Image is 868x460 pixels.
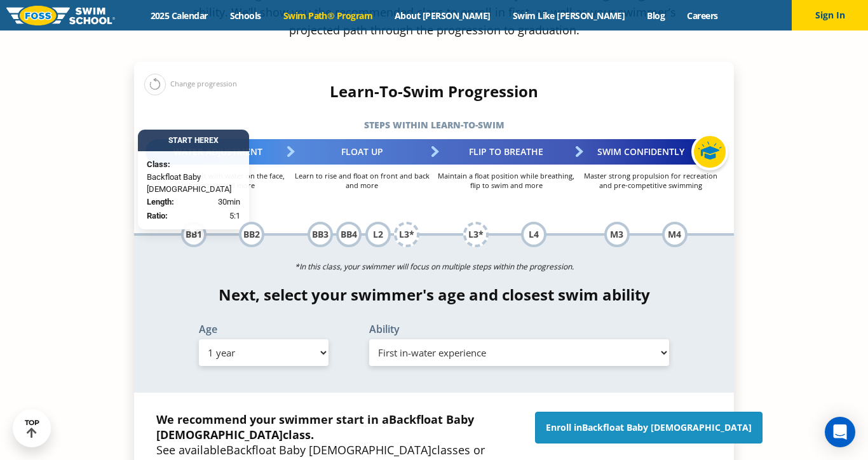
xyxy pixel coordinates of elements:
div: TOP [25,419,39,438]
a: 2025 Calendar [139,10,219,22]
span: Backfloat Baby [DEMOGRAPHIC_DATA] [147,171,240,196]
h4: Next, select your swimmer's age and closest swim ability [134,286,734,304]
strong: Class: [147,159,170,169]
div: M3 [604,222,630,247]
a: Careers [676,10,729,22]
div: M4 [662,222,688,247]
a: Schools [219,10,272,22]
div: Flip to Breathe [434,139,578,165]
a: Enroll inBackfloat Baby [DEMOGRAPHIC_DATA] [535,412,763,443]
div: Change progression [144,73,237,95]
a: Blog [636,10,676,22]
span: 5:1 [229,210,240,222]
label: Ability [369,324,669,334]
p: Maintain a float position while breathing, flip to swim and more [434,171,578,190]
p: Learn to rise and float on front and back and more [290,171,434,190]
div: L2 [365,222,391,247]
a: Swim Like [PERSON_NAME] [501,10,636,22]
div: Float Up [290,139,434,165]
div: BB4 [336,222,362,247]
div: Open Intercom Messenger [825,417,855,447]
div: BB3 [308,222,333,247]
div: Swim Confidently [578,139,722,165]
span: Backfloat Baby [DEMOGRAPHIC_DATA] [226,442,431,457]
div: BB2 [239,222,264,247]
div: BB1 [181,222,207,247]
h5: Steps within Learn-to-Swim [134,116,734,134]
p: Master strong propulsion for recreation and pre-competitive swimming [578,171,722,190]
strong: Ratio: [147,211,168,220]
img: FOSS Swim School Logo [6,6,115,25]
strong: We recommend your swimmer start in a class. [156,412,474,442]
span: X [214,136,219,145]
div: Start Here [138,130,249,151]
div: L4 [521,222,546,247]
a: About [PERSON_NAME] [384,10,502,22]
p: *In this class, your swimmer will focus on multiple steps within the progression. [134,258,734,276]
span: Backfloat Baby [DEMOGRAPHIC_DATA] [156,412,474,442]
span: Backfloat Baby [DEMOGRAPHIC_DATA] [582,421,752,433]
strong: Length: [147,197,174,206]
span: 30min [218,196,240,208]
h4: Learn-To-Swim Progression [134,83,734,100]
a: Swim Path® Program [272,10,383,22]
label: Age [199,324,329,334]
